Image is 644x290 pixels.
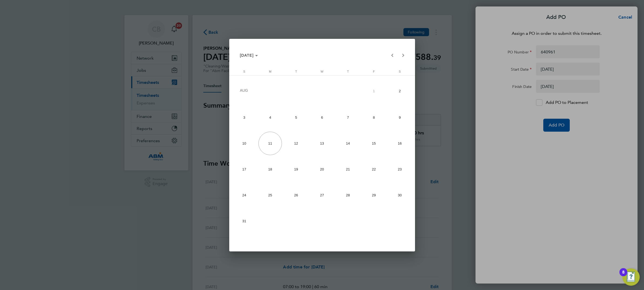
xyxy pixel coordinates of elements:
span: 12 [284,132,308,155]
span: W [321,70,323,73]
span: 11 [258,132,282,155]
button: August 22, 2025 [361,156,387,182]
button: August 5, 2025 [283,105,309,131]
td: AUG [231,77,361,105]
button: August 6, 2025 [309,105,335,131]
span: S [399,70,401,73]
span: 29 [362,183,385,207]
span: 18 [258,158,282,181]
button: August 30, 2025 [387,182,413,208]
span: F [373,70,375,73]
span: 19 [284,158,308,181]
span: T [347,70,349,73]
button: August 21, 2025 [335,156,361,182]
button: August 4, 2025 [257,105,283,131]
span: 9 [388,106,411,129]
span: [DATE] [240,53,254,57]
button: August 27, 2025 [309,182,335,208]
button: Choose month and year [238,50,260,60]
span: 14 [336,132,359,155]
span: 24 [232,183,256,207]
button: August 3, 2025 [231,105,257,131]
button: August 18, 2025 [257,156,283,182]
button: August 11, 2025 [257,131,283,156]
span: 3 [232,106,256,129]
span: 17 [232,158,256,181]
button: August 19, 2025 [283,156,309,182]
span: 8 [362,106,385,129]
button: August 31, 2025 [231,208,257,234]
button: August 14, 2025 [335,131,361,156]
button: August 2, 2025 [387,77,413,105]
button: August 20, 2025 [309,156,335,182]
button: August 24, 2025 [231,182,257,208]
button: August 26, 2025 [283,182,309,208]
span: 31 [232,209,256,233]
button: August 9, 2025 [387,105,413,131]
span: T [295,70,297,73]
span: 26 [284,183,308,207]
button: August 23, 2025 [387,156,413,182]
span: 4 [258,106,282,129]
span: 23 [388,158,411,181]
button: Open Resource Center, 8 new notifications [622,268,640,286]
button: August 29, 2025 [361,182,387,208]
span: 10 [232,132,256,155]
button: August 8, 2025 [361,105,387,131]
button: August 28, 2025 [335,182,361,208]
span: 22 [362,158,385,181]
span: 27 [310,183,333,207]
span: 15 [362,132,385,155]
button: August 15, 2025 [361,131,387,156]
span: 16 [388,132,411,155]
div: 8 [622,272,625,279]
button: August 16, 2025 [387,131,413,156]
button: August 1, 2025 [361,77,387,105]
button: August 10, 2025 [231,131,257,156]
button: August 7, 2025 [335,105,361,131]
span: 21 [336,158,359,181]
span: 7 [336,106,359,129]
span: 13 [310,132,333,155]
span: S [243,70,245,73]
button: August 12, 2025 [283,131,309,156]
button: August 17, 2025 [231,156,257,182]
span: 28 [336,183,359,207]
span: 2 [388,79,411,103]
span: 1 [362,79,385,103]
span: 6 [310,106,333,129]
span: 5 [284,106,308,129]
button: August 13, 2025 [309,131,335,156]
button: August 25, 2025 [257,182,283,208]
span: 30 [388,183,411,207]
span: 25 [258,183,282,207]
span: M [269,70,271,73]
button: Next month [398,50,409,61]
button: Previous month [387,50,398,61]
span: 20 [310,158,333,181]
